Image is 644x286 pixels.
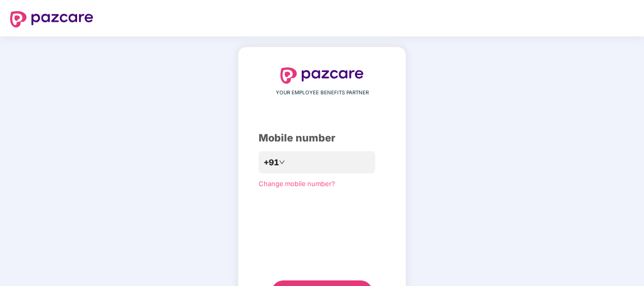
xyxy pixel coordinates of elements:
[280,67,364,84] img: logo
[279,159,285,165] span: down
[259,130,385,146] div: Mobile number
[259,180,335,188] a: Change mobile number?
[264,156,279,169] span: +91
[10,11,93,27] img: logo
[276,89,369,97] span: YOUR EMPLOYEE BENEFITS PARTNER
